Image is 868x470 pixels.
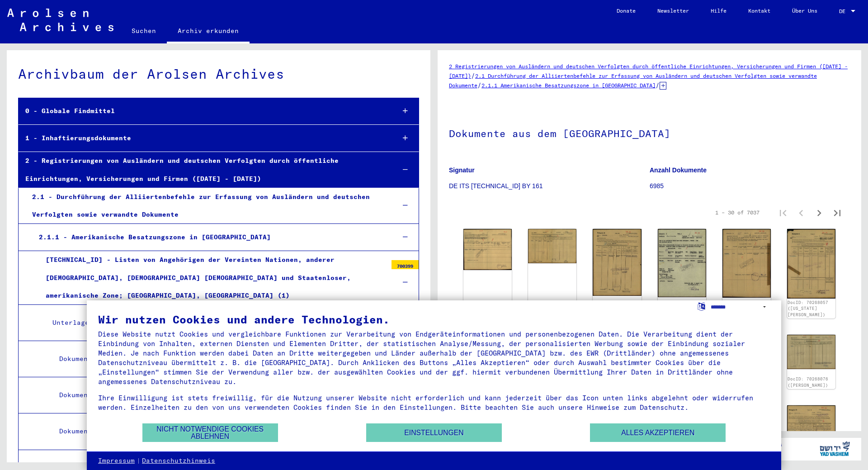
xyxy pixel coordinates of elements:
div: 2.1 - Durchführung der Alliiertenbefehle zur Erfassung von Ausländern und deutschen Verfolgten so... [25,188,388,223]
button: Next page [810,204,828,222]
div: Dokumente aus dem Landkreis [GEOGRAPHIC_DATA] [52,423,387,440]
img: 001.jpg [658,229,706,297]
select: Sprache auswählen [711,300,770,313]
div: [TECHNICAL_ID] - Listen von Angehörigen der Vereinten Nationen, anderer [DEMOGRAPHIC_DATA], [DEMO... [39,251,387,304]
label: Sprache auswählen [697,302,706,310]
span: / [471,71,475,80]
a: 2.1 Durchführung der Alliiertenbefehle zur Erfassung von Ausländern und deutschen Verfolgten sowi... [449,72,817,89]
img: 001.jpg [787,335,835,370]
img: 001.jpg [593,229,641,296]
img: 001.jpg [463,229,512,270]
img: yv_logo.png [818,437,852,460]
img: 001.jpg [722,229,771,298]
div: Diese Website nutzt Cookies und vergleichbare Funktionen zur Verarbeitung von Endgeräteinformatio... [98,329,770,386]
div: Dokumente aus dem [GEOGRAPHIC_DATA] [52,386,387,404]
img: Arolsen_neg.svg [7,9,113,31]
div: 1 - Inhaftierungsdokumente [19,129,388,147]
div: 1 – 30 of 7037 [715,209,759,217]
a: Archiv erkunden [167,20,250,43]
span: / [656,81,660,89]
p: DE ITS [TECHNICAL_ID] BY 161 [449,181,649,191]
img: 001.jpg [528,229,576,263]
div: 700399 [392,260,419,269]
img: 001.jpg [787,229,835,299]
div: Wir nutzen Cookies und andere Technologien. [98,314,770,325]
div: Archivbaum der Arolsen Archives [18,64,419,84]
a: Datenschutzhinweis [142,456,215,465]
a: Suchen [121,20,167,42]
span: DE [839,8,849,14]
div: 2 - Registrierungen von Ausländern und deutschen Verfolgten durch öffentliche Einrichtungen, Vers... [19,152,388,187]
div: Dokumente aus dem [GEOGRAPHIC_DATA] [52,350,387,368]
button: Last page [828,204,846,222]
p: 6985 [650,181,850,191]
h1: Dokumente aus dem [GEOGRAPHIC_DATA] [449,113,850,152]
button: Einstellungen [366,423,502,442]
b: Signatur [449,166,475,174]
b: Anzahl Dokumente [650,166,707,174]
div: 2.1.1 - Amerikanische Besatzungszone in [GEOGRAPHIC_DATA] [32,228,388,246]
button: Previous page [792,204,810,222]
div: Ihre Einwilligung ist stets freiwillig, für die Nutzung unserer Website nicht erforderlich und ka... [98,393,770,412]
a: 2.1.1 Amerikanische Besatzungszone in [GEOGRAPHIC_DATA] [481,82,656,89]
a: 2 Registrierungen von Ausländern und deutschen Verfolgten durch öffentliche Einrichtungen, Versic... [449,63,848,79]
button: Alles akzeptieren [590,423,726,442]
a: DocID: 70268057 ([US_STATE][PERSON_NAME]) [788,300,828,317]
button: Nicht notwendige Cookies ablehnen [142,423,278,442]
div: 0 - Globale Findmittel [19,102,388,120]
a: Impressum [98,456,135,465]
div: Unterlagen aus [GEOGRAPHIC_DATA] [46,314,387,332]
a: DocID: 70268076 ([PERSON_NAME]) [788,376,828,388]
button: First page [774,204,792,222]
span: / [477,81,481,89]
